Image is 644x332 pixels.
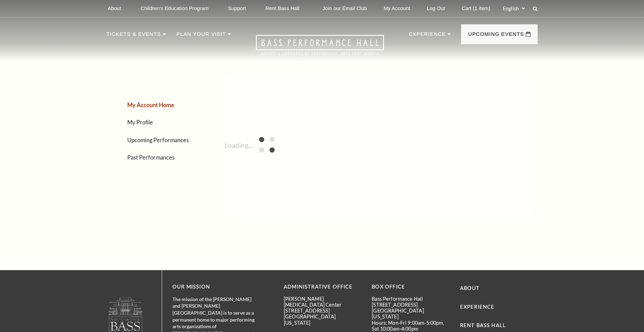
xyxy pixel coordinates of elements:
p: About [108,6,121,11]
p: Administrative Office [284,283,361,291]
p: Children's Education Program [140,6,208,11]
p: Plan Your Visit [176,30,226,42]
p: [STREET_ADDRESS] [372,302,449,308]
p: Experience [409,30,446,42]
p: [STREET_ADDRESS] [284,308,361,314]
a: About [460,285,480,291]
a: My Profile [127,119,153,125]
p: Tickets & Events [106,30,161,42]
a: My Account Home [127,102,174,108]
p: Rent Bass Hall [265,6,299,11]
select: Select: [501,5,526,12]
p: [GEOGRAPHIC_DATA][US_STATE] [284,314,361,326]
p: Upcoming Events [468,30,524,42]
p: Support [228,6,246,11]
a: Upcoming Performances [127,137,189,143]
p: Bass Performance Hall [372,296,449,302]
p: [PERSON_NAME][MEDICAL_DATA] Center [284,296,361,308]
p: [GEOGRAPHIC_DATA][US_STATE] [372,308,449,320]
p: BOX OFFICE [372,283,449,291]
a: Experience [460,304,495,310]
p: OUR MISSION [172,283,259,291]
a: Past Performances [127,154,175,161]
a: Rent Bass Hall [460,322,506,328]
p: Hours: Mon-Fri 9:00am-5:00pm, Sat 10:00am-4:00pm [372,320,449,332]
